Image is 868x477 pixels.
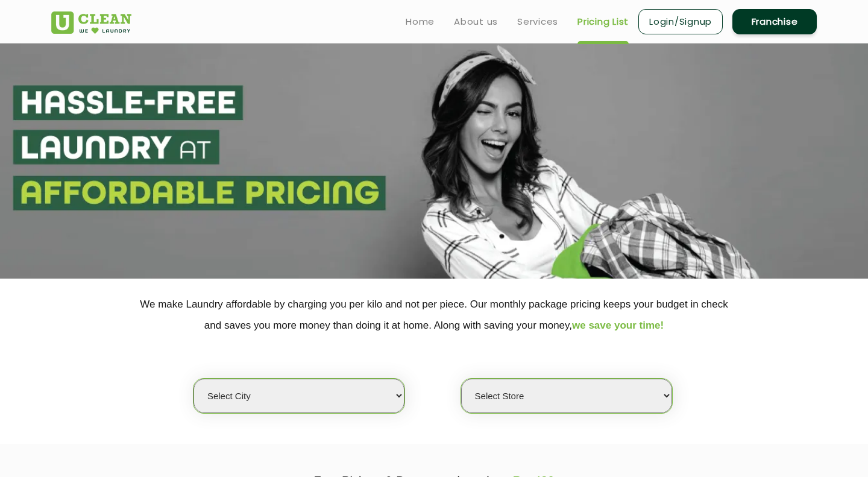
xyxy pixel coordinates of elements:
[517,14,558,29] a: Services
[51,294,817,336] p: We make Laundry affordable by charging you per kilo and not per piece. Our monthly package pricin...
[577,14,629,29] a: Pricing List
[572,320,664,331] span: we save your time!
[732,9,817,34] a: Franchise
[51,11,131,34] img: UClean Laundry and Dry Cleaning
[406,14,435,29] a: Home
[638,9,723,34] a: Login/Signup
[454,14,498,29] a: About us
